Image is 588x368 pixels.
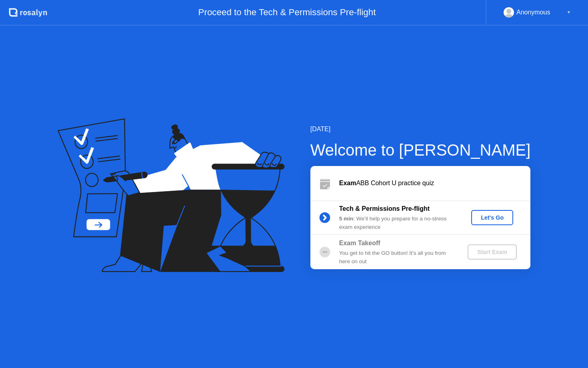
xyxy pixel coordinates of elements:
[567,7,571,18] div: ▼
[339,249,454,266] div: You get to hit the GO button! It’s all you from here on out
[339,180,356,186] b: Exam
[471,249,514,255] div: Start Exam
[310,138,531,162] div: Welcome to [PERSON_NAME]
[516,7,550,18] div: Anonymous
[310,124,531,134] div: [DATE]
[468,244,517,260] button: Start Exam
[474,214,510,221] div: Let's Go
[339,240,380,246] b: Exam Takeoff
[339,205,430,212] b: Tech & Permissions Pre-flight
[339,178,530,188] div: ABB Cohort U practice quiz
[339,215,454,231] div: : We’ll help you prepare for a no-stress exam experience
[339,216,354,222] b: 5 min
[471,210,513,225] button: Let's Go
